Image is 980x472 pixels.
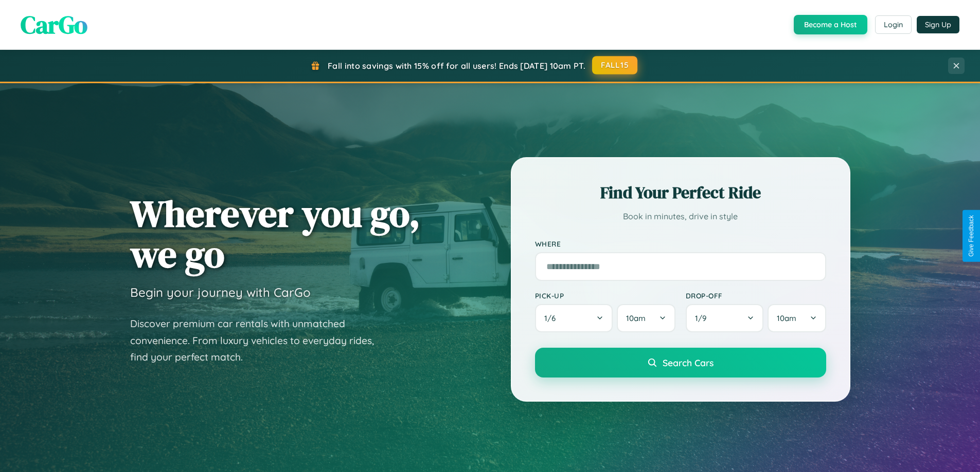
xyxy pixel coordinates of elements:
[768,304,826,332] button: 10am
[328,61,585,71] span: Fall into savings with 15% off for all users! Ends [DATE] 10am PT.
[130,285,311,300] h3: Begin your journey with CarGo
[875,15,912,34] button: Login
[777,313,796,323] span: 10am
[686,291,826,300] label: Drop-off
[130,315,387,366] p: Discover premium car rentals with unmatched convenience. From luxury vehicles to everyday rides, ...
[535,239,826,248] label: Where
[917,16,959,33] button: Sign Up
[695,313,711,323] span: 1 / 9
[535,304,613,332] button: 1/6
[794,15,867,34] button: Become a Host
[21,8,87,42] span: CarGo
[663,357,714,368] span: Search Cars
[535,181,826,204] h2: Find Your Perfect Ride
[968,215,975,257] div: Give Feedback
[535,348,826,377] button: Search Cars
[535,209,826,224] p: Book in minutes, drive in style
[130,193,420,274] h1: Wherever you go, we go
[626,313,646,323] span: 10am
[686,304,764,332] button: 1/9
[544,313,561,323] span: 1 / 6
[592,56,637,74] button: FALL15
[535,291,675,300] label: Pick-up
[617,304,675,332] button: 10am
